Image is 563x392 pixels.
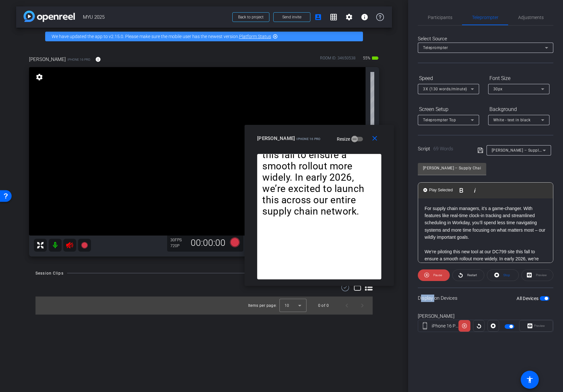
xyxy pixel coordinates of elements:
[282,15,301,20] span: Send invite
[418,287,553,308] div: Display on Devices
[418,73,479,84] div: Speed
[433,273,442,277] span: Pause
[361,13,368,21] mat-icon: info
[492,147,553,153] span: [PERSON_NAME] – Supply Chain
[423,188,427,192] img: teleprompter-play.svg
[425,248,547,270] p: We’re piloting this new tool at our DC799 site this fall to ensure a smooth rollout more widely. ...
[526,376,534,384] mat-icon: accessibility
[35,73,44,81] mat-icon: settings
[472,15,498,20] span: Teleprompter
[493,118,531,122] span: White - text in black
[318,302,329,309] div: 0 of 0
[425,205,547,241] p: For supply chain managers, it’s a game-changer. With features like real-time clock-in tracking an...
[467,273,477,277] span: Restart
[314,13,322,21] mat-icon: account_box
[24,11,75,22] img: app-logo
[257,136,295,141] span: [PERSON_NAME]
[423,184,454,197] button: Play and display the selected text only
[428,187,454,193] span: Play Selected
[297,137,320,141] span: iPhone 16 Pro
[248,302,277,309] div: Items per page:
[518,15,544,20] span: Adjustments
[170,243,186,248] div: 720P
[423,164,481,172] input: Title
[418,104,479,115] div: Screen Setup
[170,237,186,243] div: 30
[418,313,553,320] div: [PERSON_NAME]
[45,32,363,41] div: We have updated the app to v2.15.0. Please make sure the mobile user has the newest version.
[418,35,553,43] div: Select Source
[433,146,453,152] span: 69 Words
[455,184,467,197] button: Bold (⌘B)
[432,323,459,329] div: iPhone 16 Pro
[175,238,182,242] span: FPS
[418,145,468,153] div: Script
[238,15,264,19] span: Back to project
[423,118,456,122] span: Teleprompter Top
[423,87,467,91] span: 3X (130 words/minute)
[371,54,379,62] mat-icon: battery_std
[362,53,371,63] span: 55%
[95,56,101,62] mat-icon: info
[488,73,549,84] div: Font Size
[239,34,271,39] a: Platform Status
[320,55,356,65] div: ROOM ID: 34650538
[488,104,549,115] div: Background
[355,298,370,313] button: Next page
[337,136,352,142] label: Resize
[517,295,540,302] label: All Devices
[273,34,278,39] mat-icon: highlight_off
[262,126,376,217] p: We’re piloting this new tool at our DC799 site this fall to ensure a smooth rollout more widely. ...
[83,11,228,24] span: MYU 2025
[330,13,337,21] mat-icon: grid_on
[428,15,452,20] span: Participants
[67,57,90,62] span: iPhone 16 Pro
[35,270,64,276] div: Session Clips
[469,184,481,197] button: Italic (⌘I)
[345,13,353,21] mat-icon: settings
[186,237,230,248] div: 00:00:00
[423,45,448,50] span: Teleprompter
[503,273,510,277] span: Stop
[371,135,379,143] mat-icon: close
[493,87,503,91] span: 30px
[29,56,66,63] span: [PERSON_NAME]
[339,298,355,313] button: Previous page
